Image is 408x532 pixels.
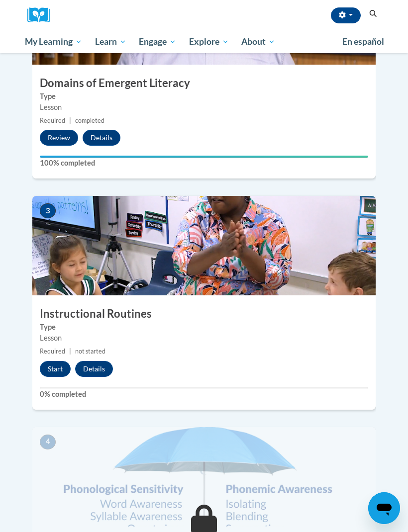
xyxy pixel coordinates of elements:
[40,117,65,124] span: Required
[40,333,368,344] div: Lesson
[183,30,235,53] a: Explore
[32,306,376,322] h3: Instructional Routines
[69,117,71,124] span: |
[40,203,56,218] span: 3
[89,30,133,53] a: Learn
[342,36,384,47] span: En español
[25,36,82,48] span: My Learning
[75,348,105,355] span: not started
[40,156,368,158] div: Your progress
[75,361,113,377] button: Details
[132,30,183,53] a: Engage
[40,158,368,169] label: 100% completed
[40,435,56,449] span: 4
[32,196,376,295] img: Course Image
[235,30,282,53] a: About
[18,30,89,53] a: My Learning
[83,130,120,146] button: Details
[336,31,391,52] a: En español
[368,492,400,524] iframe: Button to launch messaging window
[40,348,65,355] span: Required
[189,36,229,48] span: Explore
[40,130,78,146] button: Review
[27,7,57,23] a: Cox Campus
[139,36,176,48] span: Engage
[27,7,57,23] img: Logo brand
[32,427,376,527] img: Course Image
[366,8,381,20] button: Search
[331,7,361,23] button: Account Settings
[75,117,104,124] span: completed
[95,36,126,48] span: Learn
[40,102,368,113] div: Lesson
[40,361,71,377] button: Start
[17,30,391,53] div: Main menu
[32,76,376,91] h3: Domains of Emergent Literacy
[241,36,275,48] span: About
[40,91,368,102] label: Type
[69,348,71,355] span: |
[40,322,368,333] label: Type
[40,389,368,400] label: 0% completed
